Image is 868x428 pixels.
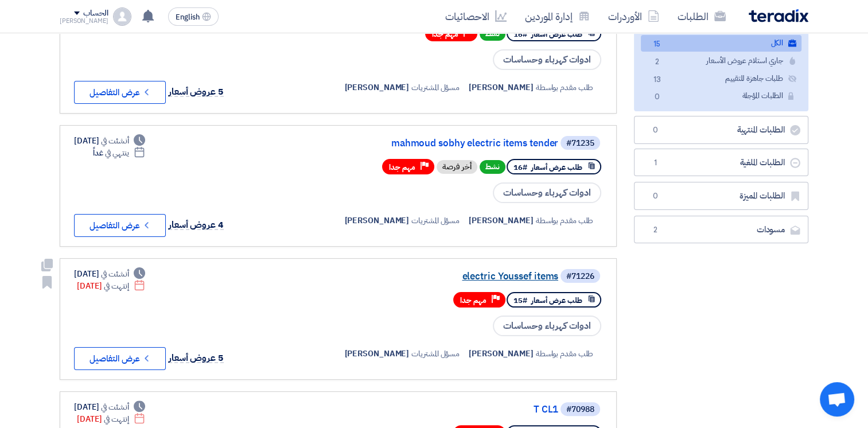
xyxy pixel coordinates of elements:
[105,147,129,159] span: ينتهي في
[344,215,409,227] span: [PERSON_NAME]
[74,401,145,413] div: [DATE]
[536,215,594,227] span: طلب مقدم بواسطة
[83,9,108,18] div: الحساب
[169,85,224,99] span: 5 عروض أسعار
[469,81,534,94] span: [PERSON_NAME]
[566,273,594,281] div: #71226
[469,348,534,360] span: [PERSON_NAME]
[480,160,505,174] span: نشط
[93,147,145,159] div: غداً
[650,56,664,68] span: 2
[389,162,415,173] span: مهم جدا
[74,214,166,237] button: عرض التفاصيل
[344,348,409,360] span: [PERSON_NAME]
[74,135,145,147] div: [DATE]
[169,218,224,232] span: 4 عروض أسعار
[168,7,219,26] button: English
[104,280,129,292] span: إنتهت في
[641,88,801,104] a: الطلبات المؤجلة
[432,29,458,40] span: مهم جدا
[513,29,527,40] span: #16
[634,149,808,177] a: الطلبات الملغية1
[101,268,129,280] span: أنشئت في
[641,71,801,87] a: طلبات جاهزة للتقييم
[169,351,224,365] span: 5 عروض أسعار
[634,182,808,210] a: الطلبات المميزة0
[469,215,534,227] span: [PERSON_NAME]
[437,160,477,174] div: أخر فرصة
[460,295,486,306] span: مهم جدا
[411,215,460,227] span: مسؤل المشتريات
[749,9,808,22] img: Teradix logo
[176,13,200,21] span: English
[536,348,594,360] span: طلب مقدم بواسطة
[60,18,108,24] div: [PERSON_NAME]
[329,404,558,415] a: T CL1
[599,3,668,30] a: الأوردرات
[513,162,527,173] span: #16
[650,38,664,50] span: 15
[493,316,601,336] span: ادوات كهرباء وحساسات
[536,81,594,94] span: طلب مقدم بواسطة
[101,401,129,413] span: أنشئت في
[668,3,735,30] a: الطلبات
[113,7,131,26] img: profile_test.png
[513,295,527,306] span: #15
[634,216,808,244] a: مسودات2
[493,182,601,203] span: ادوات كهرباء وحساسات
[493,49,601,70] span: ادوات كهرباء وحساسات
[566,139,594,147] div: #71235
[411,348,460,360] span: مسؤل المشتريات
[329,271,558,282] a: electric Youssef items
[77,413,145,425] div: [DATE]
[650,74,664,86] span: 13
[101,135,129,147] span: أنشئت في
[641,35,801,52] a: الكل
[329,138,558,149] a: mahmoud sobhy electric items tender
[648,124,662,136] span: 0
[516,3,599,30] a: إدارة الموردين
[648,190,662,202] span: 0
[74,268,145,280] div: [DATE]
[648,224,662,236] span: 2
[650,91,664,103] span: 0
[566,406,594,414] div: #70988
[531,29,582,40] span: طلب عرض أسعار
[411,81,460,94] span: مسؤل المشتريات
[77,280,145,292] div: [DATE]
[74,81,166,104] button: عرض التفاصيل
[820,382,854,417] a: Open chat
[104,413,129,425] span: إنتهت في
[436,3,516,30] a: الاحصائيات
[648,157,662,169] span: 1
[531,295,582,306] span: طلب عرض أسعار
[531,162,582,173] span: طلب عرض أسعار
[634,116,808,144] a: الطلبات المنتهية0
[74,347,166,370] button: عرض التفاصيل
[480,27,505,41] span: نشط
[344,81,409,94] span: [PERSON_NAME]
[641,53,801,69] a: جاري استلام عروض الأسعار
